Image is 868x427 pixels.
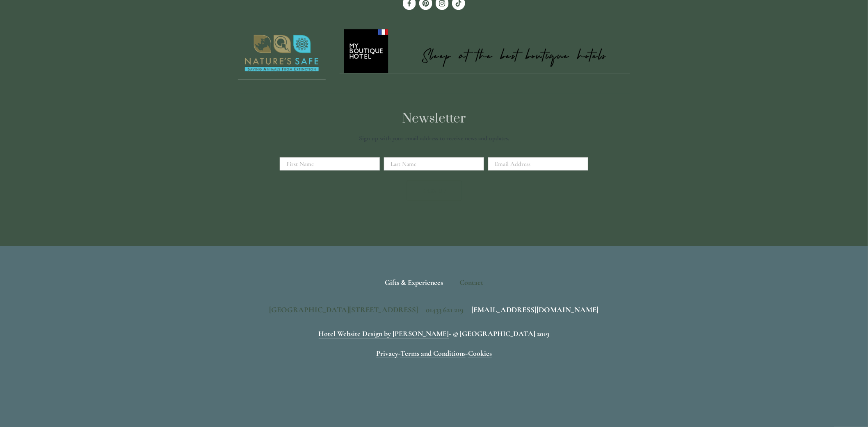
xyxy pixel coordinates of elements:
[400,349,466,358] a: Terms and Conditions
[472,305,599,314] a: [EMAIL_ADDRESS][DOMAIN_NAME]
[426,305,464,314] span: 01433 621 219
[385,273,450,293] a: Gifts & Experiences
[452,273,483,293] div: Contact
[384,157,484,170] input: Last Name
[280,157,380,170] input: First Name
[238,347,630,360] p: - -
[238,27,326,79] img: Nature's Safe - Logo
[340,27,630,73] img: My Boutique Hotel - Logo
[270,305,418,314] span: [GEOGRAPHIC_DATA][STREET_ADDRESS]
[319,329,449,338] a: Hotel Website Design by [PERSON_NAME]
[283,111,585,126] h2: Newsletter
[488,157,588,170] input: Email Address
[376,349,398,358] a: Privacy
[340,27,630,73] a: My Boutique Hotel - Logo
[385,278,443,287] span: Gifts & Experiences
[468,349,492,358] a: Cookies
[422,187,446,194] span: Sign Up
[238,327,630,340] p: - © [GEOGRAPHIC_DATA] 2019
[407,180,462,201] button: Sign Up
[283,133,585,143] p: Sign up with your email address to receive news and updates.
